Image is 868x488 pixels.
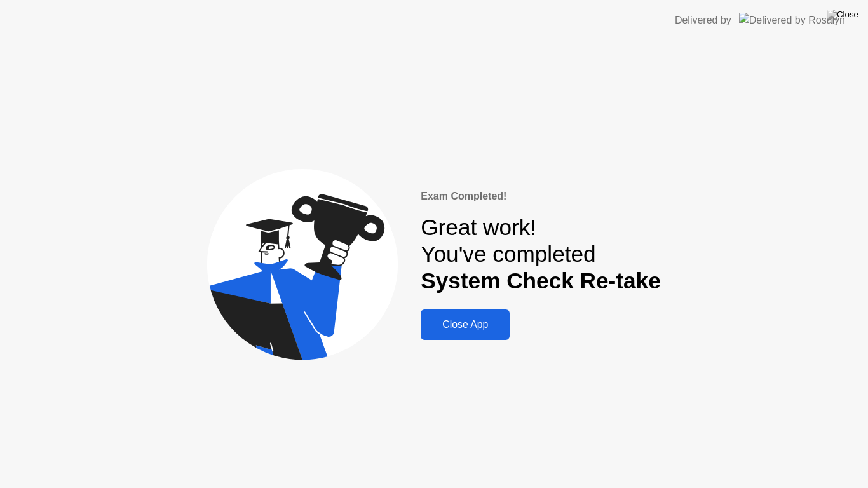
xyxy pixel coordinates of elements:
[421,309,510,340] button: Close App
[421,189,660,204] div: Exam Completed!
[675,13,731,28] div: Delivered by
[421,268,660,293] b: System Check Re-take
[827,10,858,20] img: Close
[739,13,845,27] img: Delivered by Rosalyn
[421,214,660,295] div: Great work! You've completed
[424,319,506,330] div: Close App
